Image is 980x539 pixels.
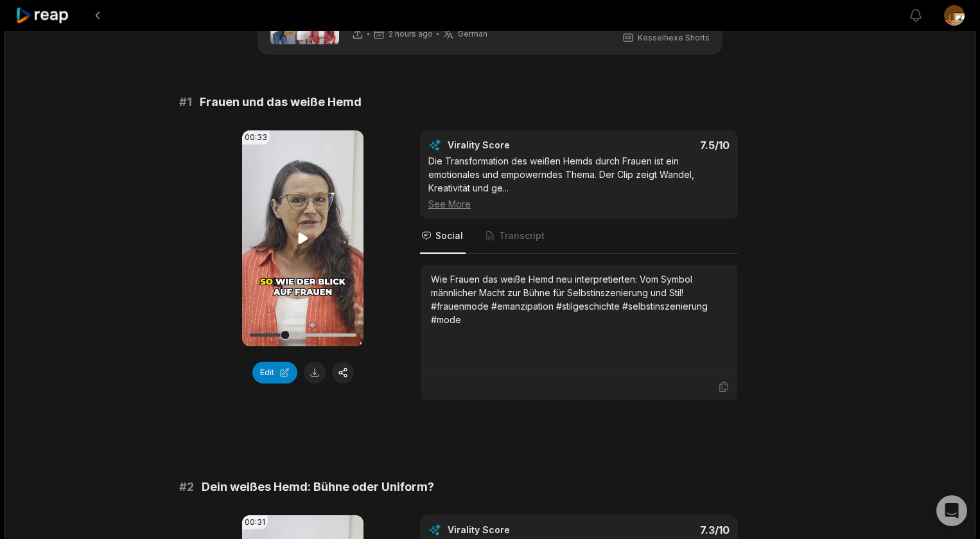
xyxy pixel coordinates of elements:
span: Dein weißes Hemd: Bühne oder Uniform? [202,478,434,496]
nav: Tabs [420,219,738,254]
div: Virality Score [448,524,586,536]
div: See More [428,197,730,211]
video: Your browser does not support mp4 format. [242,130,363,346]
div: Die Transformation des weißen Hemds durch Frauen ist ein emotionales und empowerndes Thema. Der C... [428,154,730,211]
div: 7.3 /10 [592,524,730,536]
span: # 2 [179,478,194,496]
div: 7.5 /10 [592,139,730,152]
span: Transcript [499,229,545,242]
span: German [458,29,487,39]
div: Wie Frauen das weiße Hemd neu interpretierten: Vom Symbol männlicher Macht zur Bühne für Selbstin... [431,272,727,326]
span: Frauen und das weiße Hemd [200,93,362,111]
span: Kesselhexe Shorts [638,32,710,44]
div: Virality Score [448,139,586,152]
span: Social [435,229,463,242]
button: Edit [252,362,297,384]
span: # 1 [179,93,192,111]
span: 2 hours ago [389,29,433,39]
div: Open Intercom Messenger [936,495,967,526]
